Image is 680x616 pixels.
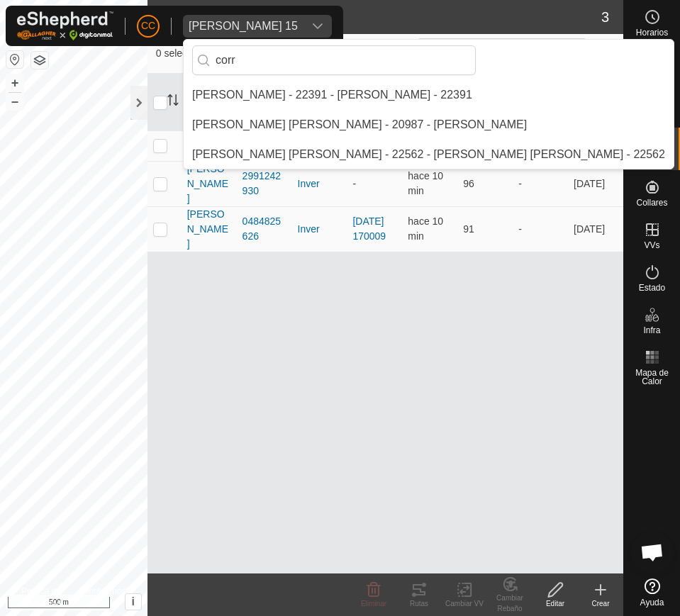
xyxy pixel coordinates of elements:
input: Buscar por región, país, empresa o propiedad [192,45,476,75]
button: i [126,594,141,610]
div: Inver [298,177,342,191]
span: 3 [601,6,609,28]
span: Eliminar [361,600,386,607]
a: Contáctenos [78,585,126,610]
td: - [513,206,568,252]
div: Rutas [396,598,442,609]
span: 96 [463,178,474,189]
div: Editar [533,598,578,609]
div: Cambiar VV [442,598,487,609]
span: Horarios [636,28,668,37]
li: Jose Angel Rodriguez Corral - 22391 [184,81,674,109]
span: i [131,595,134,607]
div: Inver [298,222,342,237]
div: 0484825626 [243,214,286,244]
img: Logo Gallagher [17,11,113,40]
span: 91 [463,223,474,235]
a: Ayuda [624,573,680,612]
li: Miguel Angel Rodriguez Corral - 22562 [184,140,674,169]
span: [PERSON_NAME] [187,207,231,252]
button: Restablecer Mapa [6,51,23,68]
div: [PERSON_NAME] - 22391 - [PERSON_NAME] - 22391 [192,86,472,103]
div: dropdown trigger [303,15,332,38]
a: [DATE] 170009 [352,215,386,242]
span: Ayuda [640,598,664,607]
a: Política de Privacidad [21,585,61,610]
div: Crear [578,598,623,609]
li: 20987 - Magin Corrajos Cortes [184,111,674,139]
span: Estado [639,284,665,292]
span: 10 oct 2025, 9:30 [408,170,443,196]
div: Chat abierto [631,531,674,573]
span: VVs [644,241,659,250]
div: [PERSON_NAME] 15 [189,21,298,32]
button: Capas del Mapa [31,52,48,69]
p-sorticon: Activar para ordenar [167,96,179,108]
span: 0 seleccionado de 3 [156,46,416,61]
ul: Option List [184,81,674,169]
div: Cambiar Rebaño [487,593,533,614]
app-display-virtual-paddock-transition: - [352,178,356,189]
td: - [513,161,568,206]
div: [PERSON_NAME] [PERSON_NAME] - 20987 - [PERSON_NAME] [192,116,527,133]
span: [PERSON_NAME] [187,162,231,206]
button: – [6,93,23,110]
span: Infra [643,326,660,335]
div: [PERSON_NAME] [PERSON_NAME] - 22562 - [PERSON_NAME] [PERSON_NAME] - 22562 [192,146,665,163]
h2: Animales [156,9,601,26]
span: 10 oct 2025, 9:30 [408,215,443,242]
span: Eneko Zorriketa 15 [183,15,303,38]
th: Animal [182,74,237,131]
td: [DATE] [568,161,623,206]
button: + [6,74,23,91]
span: Mapa de Calor [628,369,676,386]
td: [DATE] [568,206,623,252]
div: 2991242930 [243,169,286,198]
span: CC [141,18,155,33]
span: Collares [636,198,667,207]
